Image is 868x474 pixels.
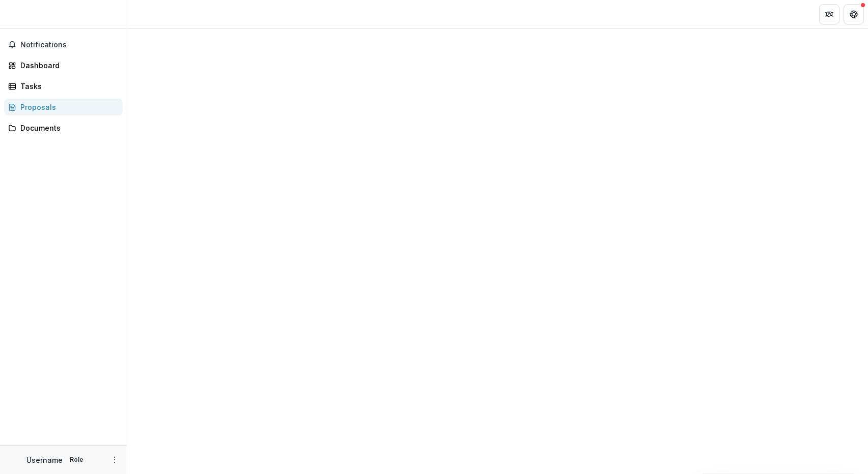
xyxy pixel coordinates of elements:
a: Documents [4,120,123,136]
div: Dashboard [20,60,115,71]
div: Tasks [20,81,115,92]
a: Dashboard [4,57,123,74]
div: Documents [20,123,115,133]
a: Proposals [4,99,123,115]
button: Partners [819,4,839,24]
button: Get Help [844,4,864,24]
a: Tasks [4,78,123,95]
span: Notifications [20,41,119,49]
button: More [108,454,121,466]
p: Username [26,455,63,465]
p: Role [67,455,87,464]
button: Notifications [4,37,123,53]
div: Proposals [20,102,115,112]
